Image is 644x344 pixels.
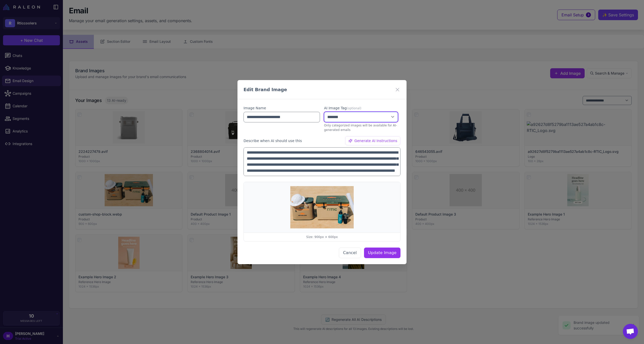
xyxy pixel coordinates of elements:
[290,186,354,228] img: custom-shop-block.webp
[354,138,397,143] span: Generate AI Instructions
[324,123,400,132] p: Only categorized images will be available for AI-generated emails
[345,136,400,145] button: Generate AI Instructions
[244,232,400,241] div: Size: 900px × 600px
[339,247,361,258] button: Cancel
[244,138,302,143] label: Describe when AI should use this
[623,324,638,339] div: Open chat
[324,105,400,111] label: AI Image Tag
[364,247,400,258] button: Update Image
[347,107,361,110] span: (optional)
[244,105,320,111] label: Image Name
[244,86,287,93] h3: Edit Brand Image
